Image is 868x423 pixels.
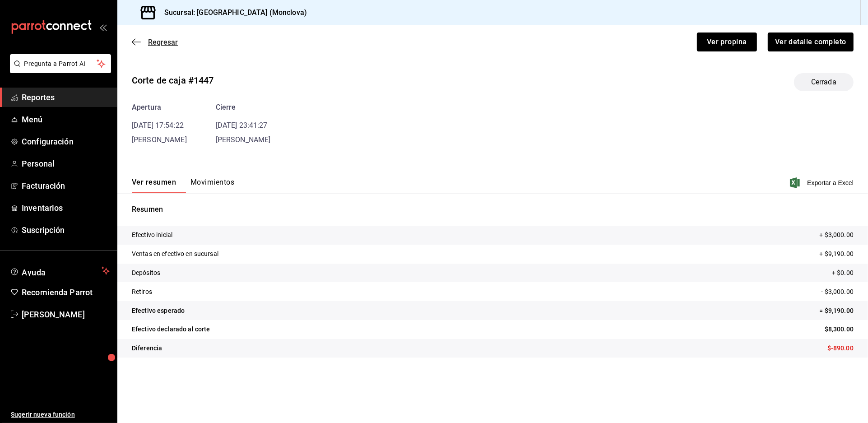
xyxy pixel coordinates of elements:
[22,224,110,236] span: Suscripción
[132,38,178,46] button: Regresar
[132,178,176,193] button: Ver resumen
[11,410,110,419] span: Sugerir nueva función
[827,344,854,353] p: $-890.00
[216,102,271,113] div: Cierre
[822,287,854,297] p: - $3,000.00
[132,74,214,87] div: Corte de caja #1447
[22,113,110,126] span: Menú
[10,54,111,73] button: Pregunta a Parrot AI
[132,178,234,193] div: navigation tabs
[22,158,110,170] span: Personal
[157,7,307,18] h3: Sucursal: [GEOGRAPHIC_DATA] (Monclova)
[132,135,187,144] span: [PERSON_NAME]
[190,178,234,193] button: Movimientos
[22,180,110,192] span: Facturación
[99,23,107,31] button: open_drawer_menu
[148,38,178,46] span: Regresar
[132,268,160,278] p: Depósitos
[792,177,854,188] button: Exportar a Excel
[6,65,111,75] a: Pregunta a Parrot AI
[132,287,152,297] p: Retiros
[132,102,187,113] div: Apertura
[132,325,210,334] p: Efectivo declarado al corte
[216,135,271,144] span: [PERSON_NAME]
[22,135,110,148] span: Configuración
[132,306,185,316] p: Efectivo esperado
[22,265,98,276] span: Ayuda
[825,325,854,334] p: $8,300.00
[768,33,854,51] button: Ver detalle completo
[216,121,268,130] time: [DATE] 23:41:27
[22,202,110,214] span: Inventarios
[820,249,854,259] p: + $9,190.00
[132,121,184,130] time: [DATE] 17:54:22
[132,204,854,215] p: Resumen
[132,230,172,240] p: Efectivo inicial
[132,249,218,259] p: Ventas en efectivo en sucursal
[806,77,842,88] span: Cerrada
[22,286,110,298] span: Recomienda Parrot
[832,268,854,278] p: + $0.00
[22,308,110,321] span: [PERSON_NAME]
[820,306,854,316] p: = $9,190.00
[697,33,757,51] button: Ver propina
[22,91,110,103] span: Reportes
[820,230,854,240] p: + $3,000.00
[132,344,162,353] p: Diferencia
[24,59,97,69] span: Pregunta a Parrot AI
